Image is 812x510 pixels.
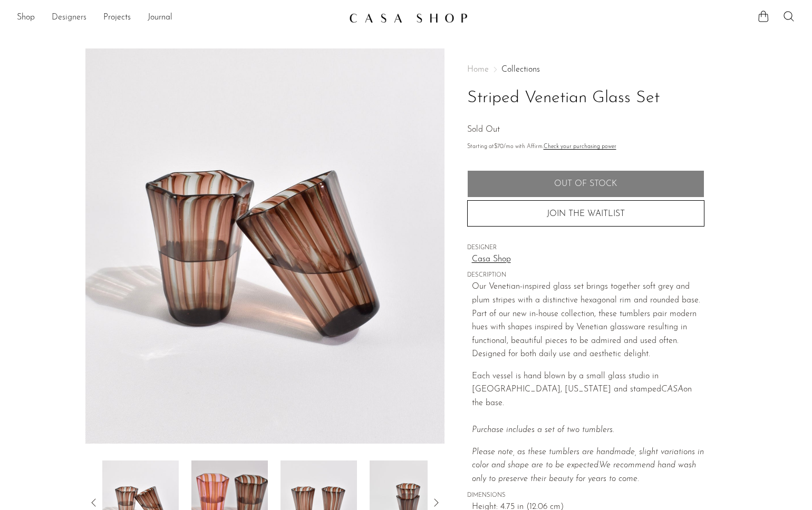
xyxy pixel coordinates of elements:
a: Journal [148,11,172,25]
p: Starting at /mo with Affirm. [467,142,704,152]
span: Out of stock [554,179,617,189]
span: Sold Out [467,125,500,134]
p: Our Venetian-inspired glass set brings together soft grey and plum stripes with a distinctive hex... [472,280,704,361]
a: Casa Shop [472,253,704,267]
span: DIMENSIONS [467,491,704,501]
nav: Breadcrumbs [467,65,704,74]
button: JOIN THE WAITLIST [467,200,704,227]
span: $70 [494,144,504,150]
button: Add to cart [467,170,704,198]
a: Projects [103,11,131,25]
nav: Desktop navigation [17,9,341,27]
span: DESIGNER [467,243,704,253]
span: Home [467,65,489,74]
img: Striped Venetian Glass Set [85,48,444,444]
a: Shop [17,11,35,25]
a: Check your purchasing power - Learn more about Affirm Financing (opens in modal) [544,144,616,150]
em: Please note, as these tumblers are handmade, slight variations in color and shape are to be expec... [472,448,704,470]
em: Purchase includes a set of two tumblers. [472,426,614,434]
em: CASA [661,385,683,394]
p: Each vessel is hand blown by a small glass studio in [GEOGRAPHIC_DATA], [US_STATE] and stamped on... [472,370,704,437]
h1: Striped Venetian Glass Set [467,85,704,112]
span: DESCRIPTION [467,271,704,280]
ul: NEW HEADER MENU [17,9,341,27]
a: Designers [52,11,86,25]
a: Collections [501,65,540,74]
